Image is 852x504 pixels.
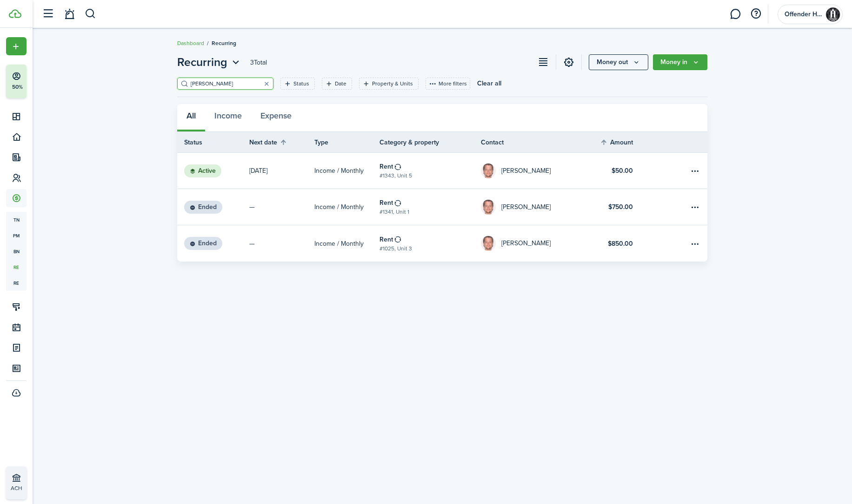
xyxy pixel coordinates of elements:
a: James Halbrook III[PERSON_NAME] [481,225,582,262]
a: Messaging [726,2,744,26]
button: More filters [426,78,470,90]
table-info-title: Rent [379,162,393,171]
p: ACH [11,484,66,492]
button: Open menu [177,54,242,71]
button: Income [205,104,251,132]
th: Category & property [379,137,481,147]
input: Search here... [188,79,270,88]
button: Open menu [689,238,700,249]
button: Open menu [689,202,700,213]
span: Recurring [212,39,236,47]
a: Rent#1343, Unit 5 [379,153,481,189]
a: [DATE] [249,153,314,189]
a: Notifications [60,2,78,26]
button: Open menu [6,37,27,55]
filter-tag: Open filter [322,78,352,90]
a: Rent#1341, Unit 1 [379,189,481,225]
img: James Halbrook III [481,236,496,251]
filter-tag-label: Status [293,79,309,88]
button: Search [85,6,96,22]
a: re [6,259,27,275]
a: Ended [177,225,249,262]
table-profile-info-text: [PERSON_NAME] [501,203,551,211]
status: Ended [184,201,222,214]
filter-tag: Open filter [280,78,315,90]
a: James Halbrook III[PERSON_NAME] [481,189,582,225]
th: Sort [600,137,647,148]
img: Offender Housing Management, LLC [825,7,840,22]
filter-tag-label: Property & Units [372,79,413,88]
th: Status [177,137,249,147]
a: $850.00 [582,225,647,262]
button: Money in [653,54,707,70]
table-subtitle: #1341, Unit 1 [379,208,409,216]
a: re [6,275,27,291]
a: $50.00 [582,153,647,189]
p: — [249,239,255,249]
table-subtitle: #1343, Unit 5 [379,171,412,180]
th: Contact [481,137,582,147]
table-profile-info-text: [PERSON_NAME] [501,240,551,247]
button: 50% [6,65,83,98]
table-info-title: Rent [379,235,393,244]
span: Offender Housing Management, LLC [785,11,822,18]
button: Recurring [177,54,242,71]
filter-tag-label: Date [335,79,346,88]
a: Dashboard [177,39,204,47]
a: Income / Monthly [314,189,379,225]
a: Active [177,153,249,189]
a: James Halbrook III[PERSON_NAME] [481,153,582,189]
a: Rent#1025, Unit 3 [379,225,481,262]
table-subtitle: #1025, Unit 3 [379,244,412,253]
button: Clear all [477,78,501,90]
th: Type [314,137,379,147]
button: Open menu [653,54,707,70]
table-info-title: $750.00 [608,202,633,212]
a: Income / Monthly [314,153,379,189]
button: Open menu [689,165,700,177]
header-page-total: 3 Total [250,58,267,67]
th: Sort [249,137,314,148]
table-info-title: $850.00 [608,239,633,249]
button: Clear search [260,77,273,90]
table-info-title: $50.00 [612,166,633,176]
p: 50% [12,83,23,91]
img: James Halbrook III [481,200,496,215]
a: ACH [6,466,27,499]
img: TenantCloud [9,9,21,18]
p: — [249,202,255,212]
table-profile-info-text: [PERSON_NAME] [501,167,551,175]
a: — [249,225,314,262]
span: Recurring [177,54,227,71]
status: Ended [184,237,222,250]
a: — [249,189,314,225]
a: Income / Monthly [314,225,379,262]
a: pm [6,228,27,243]
button: Expense [251,104,301,132]
a: Ended [177,189,249,225]
filter-tag: Open filter [359,78,419,90]
button: Open resource center [748,6,764,22]
p: [DATE] [249,166,267,176]
table-info-title: Rent [379,198,393,208]
a: tn [6,212,27,228]
img: James Halbrook III [481,164,496,178]
button: Money out [589,54,648,70]
a: bn [6,243,27,259]
a: $750.00 [582,189,647,225]
button: Open menu [589,54,648,70]
button: Open sidebar [39,5,57,23]
status: Active [184,164,221,177]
